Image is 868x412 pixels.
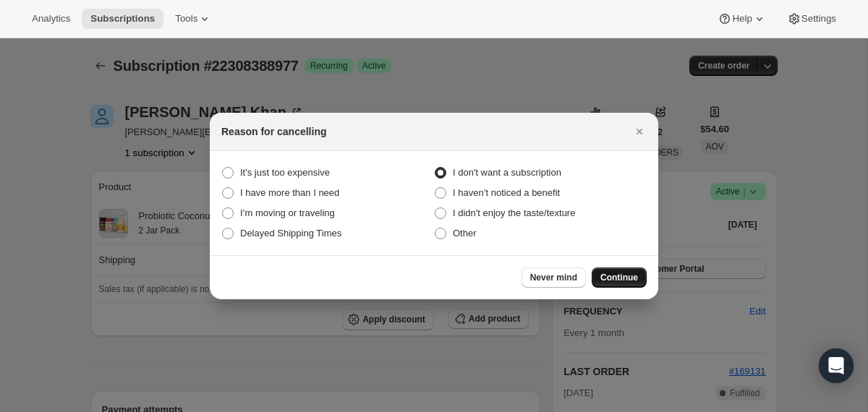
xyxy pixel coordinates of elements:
span: Help [732,13,752,25]
button: Tools [166,9,221,29]
span: Settings [801,13,836,25]
button: Subscriptions [82,9,163,29]
span: I’m moving or traveling [240,207,335,218]
span: Tools [175,13,197,25]
span: It's just too expensive [240,167,330,178]
span: I haven’t noticed a benefit [453,187,560,198]
span: Delayed Shipping Times [240,228,341,239]
button: Close [629,121,650,142]
h2: Reason for cancelling [221,124,326,139]
button: Never mind [522,267,586,288]
span: I have more than I need [240,187,339,198]
span: I don't want a subscription [453,167,561,178]
span: Other [453,228,477,239]
span: Analytics [32,13,70,25]
button: Settings [778,9,845,29]
span: Never mind [530,272,577,283]
button: Analytics [23,9,79,29]
span: I didn't enjoy the taste/texture [453,207,575,218]
div: Open Intercom Messenger [819,348,854,383]
span: Continue [600,272,638,283]
span: Subscriptions [90,13,155,25]
button: Continue [592,267,647,288]
button: Help [709,9,775,29]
